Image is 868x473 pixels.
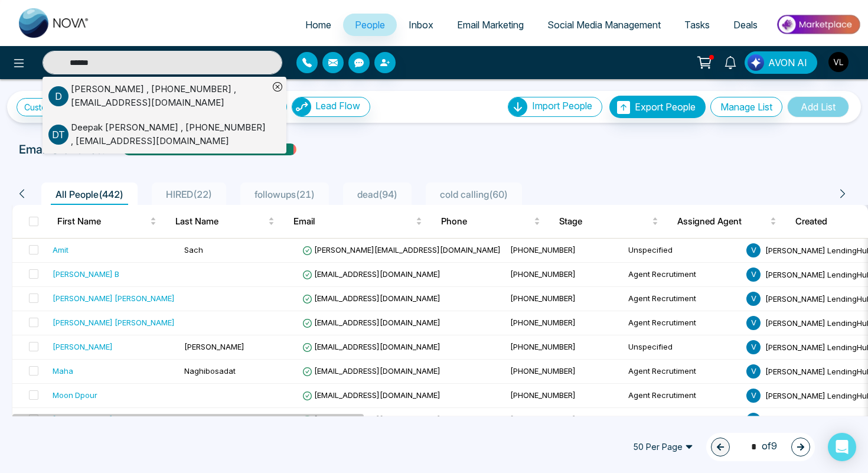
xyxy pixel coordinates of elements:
span: [PHONE_NUMBER] [510,390,576,400]
p: d [48,86,68,106]
span: Last Name [175,214,266,229]
th: Last Name [166,205,284,238]
span: Export People [635,101,696,113]
div: Deepak [PERSON_NAME] , [PHONE_NUMBER] , [EMAIL_ADDRESS][DOMAIN_NAME] [71,121,269,148]
span: [PHONE_NUMBER] [510,415,576,424]
button: Export People [609,96,706,118]
a: Deals [722,14,769,36]
span: V [746,389,761,403]
span: V [746,316,761,330]
span: [EMAIL_ADDRESS][DOMAIN_NAME] [302,390,440,400]
span: Sach [184,245,203,255]
p: Email Statistics: [19,141,105,158]
span: followups ( 21 ) [250,188,319,200]
img: Nova CRM Logo [19,8,90,38]
span: [EMAIL_ADDRESS][DOMAIN_NAME] [302,366,440,376]
span: [EMAIL_ADDRESS][DOMAIN_NAME] [302,318,440,327]
td: Agent Recrutiment [624,311,742,335]
a: People [343,14,397,36]
span: V [746,364,761,379]
span: V [746,243,761,257]
span: [EMAIL_ADDRESS][DOMAIN_NAME] [302,342,440,351]
div: Amit [53,244,68,256]
span: [EMAIL_ADDRESS][DOMAIN_NAME] [302,293,440,303]
th: First Name [48,205,166,238]
span: [PHONE_NUMBER] [510,318,576,327]
td: Agent Recrutiment [624,263,742,287]
div: [PERSON_NAME] [PERSON_NAME] [53,292,175,304]
span: V [746,292,761,306]
span: [PHONE_NUMBER] [510,342,576,351]
span: [PHONE_NUMBER] [510,269,576,279]
a: Social Media Management [536,14,673,36]
div: [PERSON_NAME] , [PHONE_NUMBER] , [EMAIL_ADDRESS][DOMAIN_NAME] [71,83,269,109]
span: Inbox [409,19,433,31]
span: First Name [57,214,148,229]
span: Stage [559,214,650,229]
div: Maha [53,365,73,377]
span: cold calling ( 60 ) [435,188,513,200]
a: Custom Filter [17,98,100,116]
td: Agent Recrutiment [624,408,742,432]
img: Lead Flow [748,54,764,71]
span: [PHONE_NUMBER] [510,293,576,303]
span: [EMAIL_ADDRESS][DOMAIN_NAME] [302,269,440,279]
span: Deals [733,19,758,31]
td: Agent Recrutiment [624,384,742,408]
td: Unspecified [624,335,742,360]
span: AVON AI [768,56,807,70]
a: Tasks [673,14,722,36]
td: Agent Recrutiment [624,287,742,311]
button: AVON AI [745,51,817,74]
span: [PHONE_NUMBER] [510,366,576,376]
span: Home [305,19,331,31]
span: [PHONE_NUMBER] [510,245,576,255]
span: All People ( 442 ) [51,188,128,200]
th: Phone [432,205,550,238]
img: User Avatar [828,52,849,72]
span: Tasks [684,19,710,31]
a: Lead FlowLead Flow [287,97,370,117]
span: Naghibosadat [184,366,236,376]
th: Stage [550,205,668,238]
span: 50 Per Page [625,438,701,456]
div: Moon Dpour [53,389,97,401]
span: Import People [532,100,592,112]
span: Social Media Management [547,19,661,31]
td: Agent Recrutiment [624,360,742,384]
div: [PERSON_NAME] [53,341,113,353]
button: Lead Flow [292,97,370,117]
th: Assigned Agent [668,205,786,238]
span: [PERSON_NAME][EMAIL_ADDRESS][DOMAIN_NAME] [302,245,501,255]
a: Email Marketing [445,14,536,36]
p: D T [48,125,68,145]
div: [PERSON_NAME] [PERSON_NAME] [53,317,175,328]
th: Email [284,205,432,238]
div: Open Intercom Messenger [828,433,856,461]
span: Lead Flow [315,100,360,112]
div: [PERSON_NAME] B [53,268,119,280]
span: Email Marketing [457,19,524,31]
img: Market-place.gif [775,11,861,38]
span: HIRED ( 22 ) [161,188,217,200]
img: Lead Flow [292,97,311,116]
span: V [746,413,761,427]
span: V [746,268,761,282]
button: Manage List [710,97,782,117]
span: Phone [441,214,531,229]
a: Inbox [397,14,445,36]
span: [EMAIL_ADDRESS][DOMAIN_NAME] [302,415,440,424]
span: People [355,19,385,31]
a: Home [293,14,343,36]
span: Assigned Agent [677,214,768,229]
span: V [746,340,761,354]
span: Email [293,214,413,229]
td: Unspecified [624,239,742,263]
span: dead ( 94 ) [353,188,402,200]
span: [PERSON_NAME] [184,342,244,351]
span: of 9 [744,439,777,455]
